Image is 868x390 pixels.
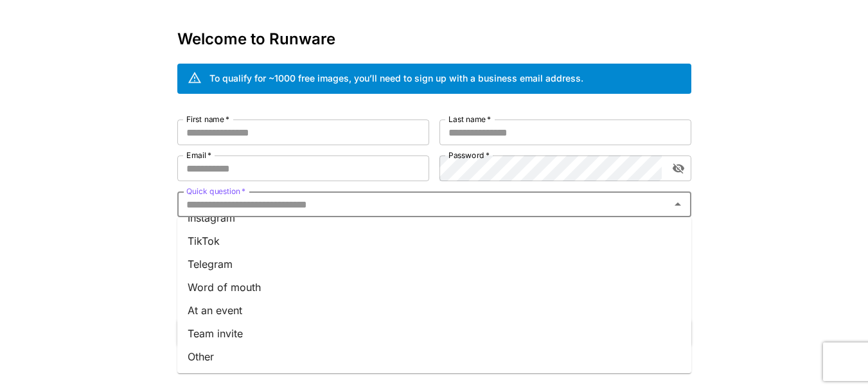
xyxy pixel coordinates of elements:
button: Close [669,195,687,213]
button: toggle password visibility [667,157,690,180]
li: Word of mouth [177,276,691,299]
div: To qualify for ~1000 free images, you’ll need to sign up with a business email address. [209,71,583,85]
li: TikTok [177,229,691,253]
li: Other [177,345,691,368]
label: Last name [448,114,491,125]
label: Password [448,150,490,161]
label: Email [186,150,211,161]
li: At an event [177,299,691,322]
li: Team invite [177,322,691,345]
label: Quick question [186,186,245,197]
h3: Welcome to Runware [177,30,691,48]
li: Instagram [177,206,691,229]
label: First name [186,114,229,125]
li: Telegram [177,253,691,276]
